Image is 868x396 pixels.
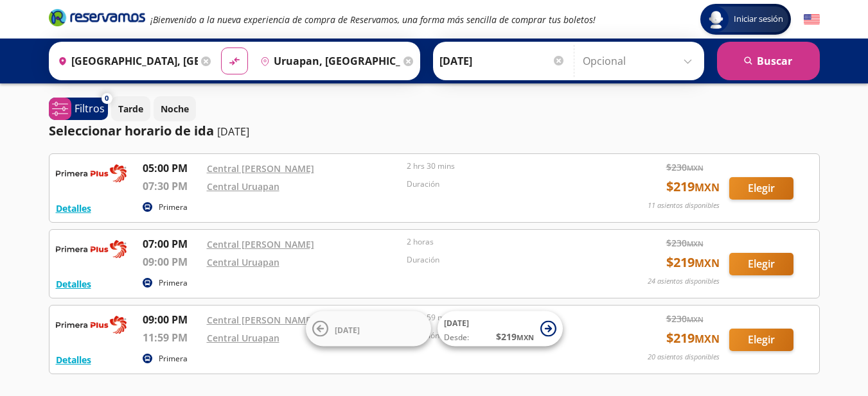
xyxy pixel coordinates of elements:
span: $ 230 [666,236,704,250]
small: MXN [687,163,704,173]
span: $ 230 [666,312,704,325]
button: [DATE] [306,311,431,347]
button: Tarde [111,96,150,121]
input: Elegir Fecha [439,45,565,77]
a: Brand Logo [49,8,145,31]
a: Central [PERSON_NAME] [207,162,314,175]
button: Detalles [56,353,91,366]
button: Elegir [729,253,793,275]
small: MXN [687,314,704,324]
i: Brand Logo [49,8,145,27]
button: 0Filtros [49,98,108,120]
p: Primera [159,353,188,365]
p: Noche [161,102,189,116]
input: Buscar Origen [53,45,198,77]
span: [DATE] [444,318,469,329]
span: $ 219 [666,329,720,348]
p: 05:00 PM [143,160,200,176]
p: 20 asientos disponibles [648,352,720,363]
span: $ 219 [496,330,534,343]
a: Central [PERSON_NAME] [207,314,314,326]
p: Duración [407,254,601,266]
small: MXN [687,239,704,248]
p: Duración [407,178,601,190]
a: Central Uruapan [207,180,279,193]
p: 2 hrs 30 mins [407,160,601,172]
small: MXN [695,332,720,346]
span: Iniciar sesión [729,13,788,26]
p: [DATE] [217,124,249,139]
p: 11:59 PM [143,330,200,345]
p: Tarde [118,102,143,116]
button: Detalles [56,202,91,215]
button: English [804,12,820,28]
p: Seleccionar horario de ida [49,121,214,141]
a: Central Uruapan [207,332,279,344]
p: 09:00 PM [143,312,200,327]
img: RESERVAMOS [56,160,127,186]
p: 07:00 PM [143,236,200,252]
p: 24 asientos disponibles [648,276,720,287]
button: Detalles [56,277,91,291]
p: 07:30 PM [143,178,200,194]
a: Central Uruapan [207,256,279,268]
small: MXN [695,180,720,194]
span: [DATE] [335,324,360,335]
a: Central [PERSON_NAME] [207,238,314,250]
p: Primera [159,277,188,289]
p: Filtros [75,101,105,116]
small: MXN [695,256,720,270]
img: RESERVAMOS [56,312,127,338]
span: $ 219 [666,177,720,196]
em: ¡Bienvenido a la nueva experiencia de compra de Reservamos, una forma más sencilla de comprar tus... [150,13,596,26]
p: 09:00 PM [143,254,200,270]
p: 11 asientos disponibles [648,200,720,211]
input: Buscar Destino [255,45,400,77]
button: Buscar [717,42,820,80]
img: RESERVAMOS [56,236,127,262]
input: Opcional [583,45,698,77]
small: MXN [517,332,534,342]
span: $ 230 [666,160,704,174]
span: $ 219 [666,253,720,272]
button: Elegir [729,177,793,200]
p: Primera [159,202,188,213]
button: [DATE]Desde:$219MXN [438,311,563,347]
span: 0 [105,93,109,104]
p: 2 horas [407,236,601,248]
button: Elegir [729,329,793,351]
span: Desde: [444,332,469,343]
button: Noche [154,96,196,121]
